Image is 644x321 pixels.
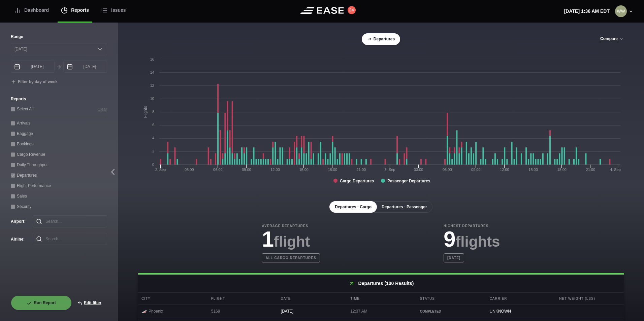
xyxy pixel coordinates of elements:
[610,168,621,172] tspan: 4. Sep
[586,168,595,172] text: 21:00
[557,168,567,172] text: 18:00
[471,168,481,172] text: 09:00
[420,309,481,314] div: COMPLETED
[528,168,538,172] text: 15:00
[143,106,148,118] tspan: Flights
[138,293,206,305] div: City
[150,57,154,61] text: 16
[500,168,509,172] text: 12:00
[444,228,500,250] h3: 9
[150,83,154,87] text: 12
[185,168,194,172] text: 03:00
[262,228,320,250] h3: 1
[138,275,624,292] h2: Departures (100 Results)
[149,308,163,314] span: Phoenix
[262,253,320,262] b: All cargo departures
[155,168,166,172] tspan: 2. Sep
[347,293,415,305] div: Time
[556,293,624,305] div: Net Weight (LBS)
[150,70,154,74] text: 14
[444,223,500,228] b: Highest Departures
[33,215,107,227] input: Search...
[150,97,154,101] text: 10
[387,179,430,183] tspan: Passenger Departures
[152,149,154,153] text: 2
[376,201,432,213] button: Departures - Passenger
[277,293,345,305] div: Date
[270,168,280,172] text: 12:00
[152,110,154,114] text: 8
[564,8,610,15] p: [DATE] 1:36 AM EDT
[414,168,423,172] text: 03:00
[350,309,367,314] span: 12:37 AM
[357,168,366,172] text: 21:00
[348,6,356,14] button: 24
[33,233,107,245] input: Search...
[328,168,337,172] text: 18:00
[72,295,107,310] button: Edit filter
[417,293,485,305] div: Status
[443,168,452,172] text: 06:00
[242,168,251,172] text: 09:00
[456,233,500,250] span: flights
[340,179,374,183] tspan: Cargo Departures
[152,163,154,167] text: 0
[329,201,377,213] button: Departures - Cargo
[152,123,154,127] text: 6
[299,168,309,172] text: 15:00
[274,233,310,250] span: flight
[213,168,223,172] text: 06:00
[486,305,554,318] div: UNKNOWN
[615,5,627,17] img: 44fab04170f095a2010eee22ca678195
[262,223,320,228] b: Average Departures
[600,37,624,41] button: Compare
[208,293,276,305] div: Flight
[97,106,107,113] button: Clear
[211,309,220,314] span: 5169
[385,168,395,172] tspan: 3. Sep
[11,218,22,224] label: Airport :
[444,253,464,262] b: [DATE]
[152,136,154,140] text: 4
[63,61,107,73] input: mm/dd/yyyy
[11,79,58,85] button: Filter by day of week
[11,34,107,40] label: Range
[486,293,554,305] div: Carrier
[11,61,55,73] input: mm/dd/yyyy
[277,305,345,318] div: [DATE]
[11,236,22,242] label: Airline :
[362,33,400,45] button: Departures
[11,96,107,102] label: Reports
